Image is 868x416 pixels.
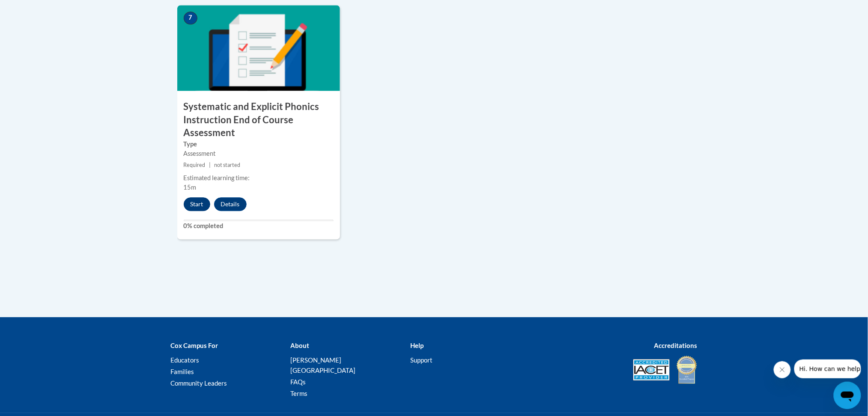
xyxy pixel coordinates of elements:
[171,379,227,387] a: Community Leaders
[290,342,309,349] b: About
[184,197,210,211] button: Start
[184,12,197,24] span: 7
[654,342,698,349] b: Accreditations
[171,356,200,364] a: Educators
[184,149,334,158] div: Assessment
[214,197,247,211] button: Details
[214,162,240,168] span: not started
[410,342,424,349] b: Help
[774,361,791,378] iframe: Close message
[834,382,861,409] iframe: Button to launch messaging window
[177,5,340,91] img: Course Image
[5,6,69,13] span: Hi. How can we help?
[290,378,306,386] a: FAQs
[410,356,433,364] a: Support
[171,342,218,349] b: Cox Campus For
[184,140,334,149] label: Type
[184,221,334,231] label: 0% completed
[177,100,340,140] h3: Systematic and Explicit Phonics Instruction End of Course Assessment
[184,184,197,191] span: 15m
[184,162,206,168] span: Required
[184,173,334,183] div: Estimated learning time:
[676,355,698,385] img: IDA® Accredited
[209,162,211,168] span: |
[171,368,194,375] a: Families
[290,356,355,374] a: [PERSON_NAME][GEOGRAPHIC_DATA]
[290,389,307,397] a: Terms
[633,359,670,380] img: Accredited IACET® Provider
[794,360,861,378] iframe: Message from company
